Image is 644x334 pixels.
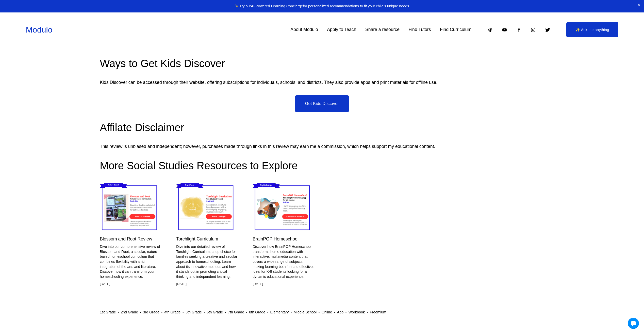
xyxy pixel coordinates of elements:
p: Discover how BrainPOP Homeschool transforms home education with interactive, multimedia content t... [253,244,314,279]
a: 8th Grade [249,310,265,314]
a: Apply to Teach [327,25,356,34]
a: Share a resource [365,25,400,34]
a: 1st Grade [100,310,116,314]
a: BrainPOP Homeschool [253,236,299,241]
a: About Modulo [290,25,318,34]
a: Twitter [545,27,550,33]
a: Apple Podcasts [488,27,493,33]
p: This review is unbiased and independent; however, purchases made through links in this review may... [100,143,544,151]
time: [DATE] [176,282,187,286]
time: [DATE] [100,282,110,286]
a: 7th Grade [228,310,244,314]
a: Online [322,310,332,314]
a: AI-Powered Learning Concierge [251,4,303,8]
h2: Ways to Get Kids Discover [100,57,544,71]
a: Freemium [370,310,386,314]
a: Middle School [294,310,317,314]
a: 6th Grade [207,310,223,314]
a: Instagram [531,27,536,33]
p: Kids Discover can be accessed through their website, offering subscriptions for individuals, scho... [100,79,544,87]
img: Blossom and Root Review [100,181,161,233]
time: [DATE] [253,282,263,286]
a: App [337,310,344,314]
img: Torchlight Curriculum [176,181,237,233]
a: Blossom and Root Review [100,236,152,241]
h2: Affilate Disclaimer [100,121,544,135]
h2: More Social Studies Resources to Explore [100,159,544,173]
a: 2nd Grade [121,310,138,314]
a: 3rd Grade [143,310,159,314]
p: Dive into our comprehensive review of Blossom and Root, a secular, nature-based homeschool curric... [100,244,161,279]
a: Find Tutors [408,25,431,34]
a: Workbook [349,310,365,314]
a: ✨ Ask me anything [566,22,618,37]
a: 4th Grade [164,310,181,314]
a: Facebook [516,27,522,33]
a: Torchlight Curriculum [176,236,218,241]
a: Get Kids Discover [295,95,349,112]
a: Find Curriculum [440,25,471,34]
p: Dive into our detailed review of Torchlight Curriculum, a top choice for families seeking a creat... [176,244,237,279]
a: 5th Grade [186,310,202,314]
img: BrainPOP Homeschool [253,181,314,233]
a: Modulo [26,25,52,34]
a: YouTube [502,27,507,33]
a: Elementary [270,310,289,314]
